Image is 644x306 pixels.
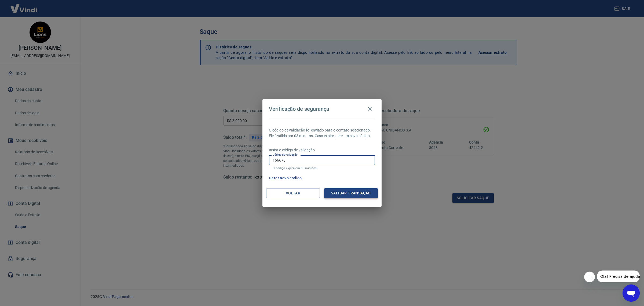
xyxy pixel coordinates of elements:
iframe: Botão para abrir a janela de mensagens [623,284,640,302]
h4: Verificação de segurança [269,106,329,112]
button: Voltar [266,188,320,198]
button: Validar transação [324,188,378,198]
p: O código de validação foi enviado para o contato selecionado. Ele é válido por 03 minutos. Caso e... [269,127,375,139]
p: O código expira em 03 minutos. [273,166,371,170]
label: Código de validação [273,153,298,157]
button: Gerar novo código [267,173,304,183]
iframe: Mensagem da empresa [597,271,640,282]
iframe: Fechar mensagem [584,272,595,282]
p: Insira o código de validação [269,147,375,153]
span: Olá! Precisa de ajuda? [3,4,45,8]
